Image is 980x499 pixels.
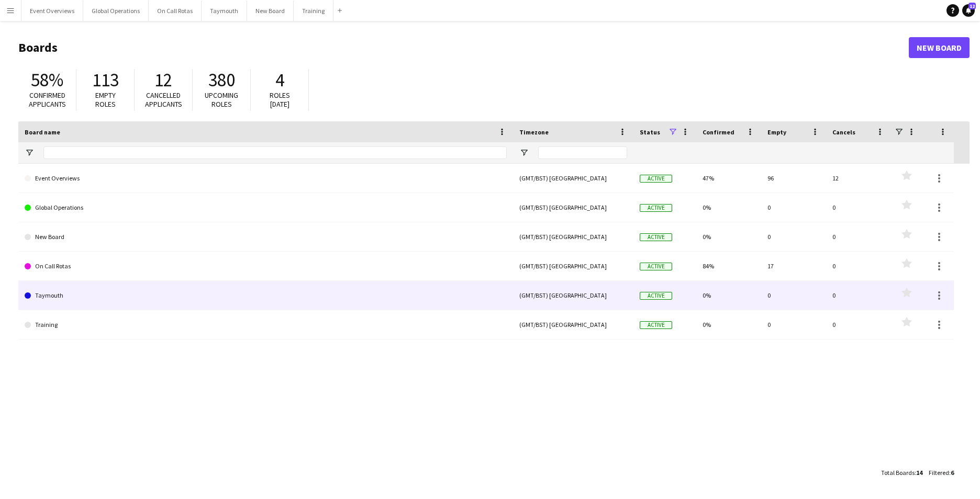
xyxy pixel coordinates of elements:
a: 12 [962,4,975,17]
div: 12 [826,164,891,192]
a: New Board [909,37,970,58]
div: 17 [761,252,826,280]
div: 0 [761,193,826,222]
div: 0% [696,281,761,310]
a: New Board [25,222,507,252]
div: (GMT/BST) [GEOGRAPHIC_DATA] [513,310,633,339]
div: (GMT/BST) [GEOGRAPHIC_DATA] [513,222,633,251]
span: 12 [154,69,172,92]
span: 113 [92,69,119,92]
div: (GMT/BST) [GEOGRAPHIC_DATA] [513,252,633,280]
input: Timezone Filter Input [538,146,627,159]
span: Timezone [519,128,549,136]
span: Confirmed applicants [29,90,66,109]
div: 96 [761,164,826,192]
span: Cancelled applicants [145,90,182,109]
span: Upcoming roles [205,90,238,109]
span: Status [640,128,660,136]
div: 0% [696,222,761,251]
button: Training [294,1,333,21]
div: 0 [761,281,826,310]
a: Event Overviews [25,164,507,193]
button: Taymouth [202,1,247,21]
div: 84% [696,252,761,280]
span: 14 [916,469,922,477]
a: Global Operations [25,193,507,222]
span: Total Boards [881,469,915,477]
span: Empty roles [95,90,116,109]
span: 58% [31,69,63,92]
button: Open Filter Menu [25,148,34,157]
div: 0 [826,310,891,339]
button: Open Filter Menu [519,148,529,157]
div: 47% [696,164,761,192]
span: Roles [DATE] [270,90,290,109]
span: Cancels [832,128,855,136]
button: On Call Rotas [149,1,202,21]
span: Active [640,204,672,212]
span: Active [640,175,672,183]
span: 6 [951,469,954,477]
a: Training [25,310,507,339]
div: (GMT/BST) [GEOGRAPHIC_DATA] [513,193,633,222]
span: 4 [275,69,284,92]
a: On Call Rotas [25,252,507,281]
span: Active [640,233,672,241]
span: Confirmed [703,128,734,136]
span: Active [640,321,672,329]
div: 0 [826,222,891,251]
a: Taymouth [25,281,507,310]
div: 0 [826,252,891,280]
span: Board name [25,128,60,136]
div: (GMT/BST) [GEOGRAPHIC_DATA] [513,164,633,192]
div: 0 [826,281,891,310]
span: Filtered [929,469,949,477]
span: 12 [968,3,976,9]
div: : [881,462,922,483]
span: Active [640,263,672,270]
div: 0% [696,310,761,339]
div: 0 [761,222,826,251]
div: : [929,462,954,483]
button: Event Overviews [21,1,83,21]
div: (GMT/BST) [GEOGRAPHIC_DATA] [513,281,633,310]
div: 0 [826,193,891,222]
input: Board name Filter Input [43,146,507,159]
span: Empty [767,128,786,136]
button: Global Operations [83,1,149,21]
h1: Boards [18,40,909,55]
button: New Board [247,1,294,21]
span: Active [640,292,672,300]
div: 0 [761,310,826,339]
div: 0% [696,193,761,222]
span: 380 [208,69,235,92]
